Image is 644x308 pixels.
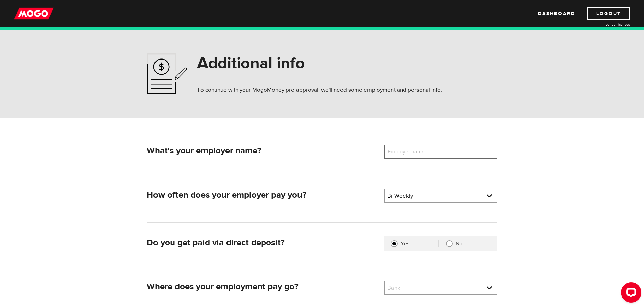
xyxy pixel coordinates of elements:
a: Dashboard [538,7,575,20]
a: Lender licences [579,22,630,27]
p: To continue with your MogoMoney pre-approval, we'll need some employment and personal info. [197,86,442,94]
h2: How often does your employer pay you? [147,190,379,200]
a: Logout [587,7,630,20]
h2: Do you get paid via direct deposit? [147,238,379,248]
h1: Additional info [197,54,442,72]
label: No [456,240,491,247]
input: Yes [391,240,398,247]
h2: What's your employer name? [147,146,379,156]
label: Yes [401,240,438,247]
h2: Where does your employment pay go? [147,282,379,292]
label: Employer name [384,145,438,159]
iframe: LiveChat chat widget [616,280,644,308]
img: application-ef4f7aff46a5c1a1d42a38d909f5b40b.svg [147,53,187,94]
img: mogo_logo-11ee424be714fa7cbb0f0f49df9e16ec.png [14,7,54,20]
input: No [446,240,453,247]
